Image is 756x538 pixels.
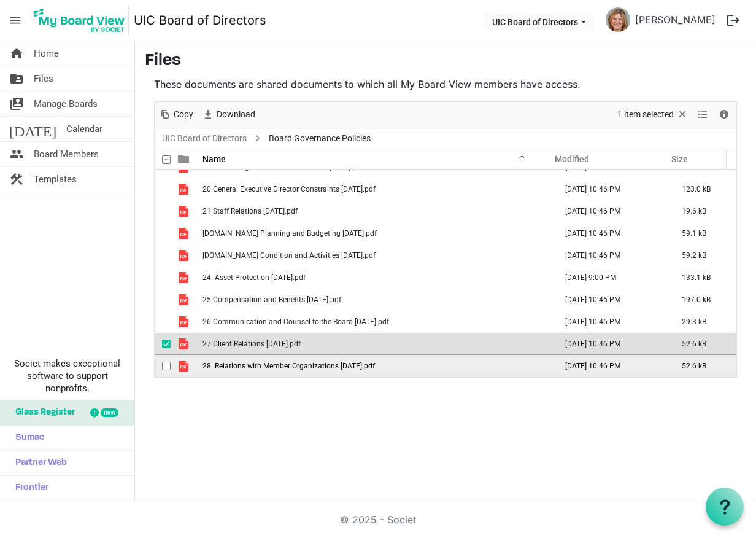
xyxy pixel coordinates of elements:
span: Calendar [66,117,102,141]
span: Partner Web [9,451,67,475]
td: 59.1 kB is template cell column header Size [669,222,736,244]
td: is template cell column header type [171,244,199,267]
td: December 01, 2021 10:46 PM column header Modified [552,289,669,311]
span: home [9,41,24,66]
span: 20.General Executive Director Constraints [DATE].pdf [202,185,376,193]
div: Details [714,102,735,128]
td: 59.2 kB is template cell column header Size [669,244,736,267]
span: 27.Client Relations [DATE].pdf [202,340,301,348]
td: is template cell column header type [171,267,199,289]
td: 52.6 kB is template cell column header Size [669,333,736,355]
td: checkbox [155,355,171,377]
span: Files [34,66,53,91]
td: December 01, 2021 10:46 PM column header Modified [552,222,669,244]
td: checkbox [155,244,171,267]
button: UIC Board of Directors dropdownbutton [484,13,594,30]
img: My Board View Logo [30,5,129,36]
span: 28. Relations with Member Organizations [DATE].pdf [202,362,375,370]
a: © 2025 - Societ [340,513,416,526]
a: My Board View Logo [30,5,134,36]
span: Frontier [9,476,48,501]
td: 123.0 kB is template cell column header Size [669,178,736,200]
td: December 01, 2021 10:46 PM column header Modified [552,355,669,377]
td: checkbox [155,311,171,333]
span: people [9,142,24,166]
div: new [101,408,118,417]
span: 26.Communication and Counsel to the Board [DATE].pdf [202,318,389,326]
td: checkbox [155,267,171,289]
td: 133.1 kB is template cell column header Size [669,267,736,289]
td: is template cell column header type [171,200,199,222]
td: December 01, 2021 10:46 PM column header Modified [552,178,669,200]
button: Copy [157,107,196,122]
span: Modified [555,154,589,164]
span: Board Members [34,142,99,166]
button: View dropdownbutton [695,107,710,122]
span: Sumac [9,426,44,450]
td: is template cell column header type [171,333,199,355]
span: [DOMAIN_NAME] Planning and Budgeting [DATE].pdf [202,229,377,238]
td: 25.Compensation and Benefits June 2020.pdf is template cell column header Name [199,289,552,311]
td: checkbox [155,333,171,355]
p: These documents are shared documents to which all My Board View members have access. [154,77,737,92]
a: UIC Board of Directors [160,131,249,146]
img: bJmOBY8GoEX95MHeVw17GT-jmXeTUajE5ZouoYGau21kZXvcDgcBywPjfa-JrfTPoozXjpE1ieOXQs1yrz7lWg_thumb.png [606,7,630,32]
td: 52.6 kB is template cell column header Size [669,355,736,377]
span: Glass Register [9,400,75,425]
td: 21.Staff Relations May 2018.pdf is template cell column header Name [199,200,552,222]
td: is template cell column header type [171,178,199,200]
button: logout [720,7,746,33]
div: Clear selection [613,102,693,128]
span: 21.Staff Relations [DATE].pdf [202,207,298,216]
button: Details [716,107,733,122]
td: 24. Asset Protection March 2022.pdf is template cell column header Name [199,267,552,289]
td: checkbox [155,222,171,244]
span: folder_shared [9,66,24,91]
span: 24. Asset Protection [DATE].pdf [202,273,306,282]
td: is template cell column header type [171,311,199,333]
span: Manage Boards [34,92,98,116]
td: December 01, 2021 10:46 PM column header Modified [552,200,669,222]
td: 26.Communication and Counsel to the Board November 2021.pdf is template cell column header Name [199,311,552,333]
span: [DATE] [9,117,56,141]
td: 20.General Executive Director Constraints November 2020.pdf is template cell column header Name [199,178,552,200]
span: [DOMAIN_NAME] Condition and Activities [DATE].pdf [202,251,376,260]
td: is template cell column header type [171,289,199,311]
div: View [693,102,714,128]
div: Copy [155,102,198,128]
td: 23.Financial Condition and Activities November 2018.pdf is template cell column header Name [199,244,552,267]
td: is template cell column header type [171,355,199,377]
span: Board Governance Policies [266,131,373,146]
td: 22.Financial Planning and Budgeting May 2019.pdf is template cell column header Name [199,222,552,244]
span: Home [34,41,59,66]
td: is template cell column header type [171,222,199,244]
td: 19.6 kB is template cell column header Size [669,200,736,222]
td: December 01, 2021 10:46 PM column header Modified [552,244,669,267]
span: menu [4,9,27,32]
td: 197.0 kB is template cell column header Size [669,289,736,311]
div: Download [198,102,260,128]
span: Size [671,154,688,164]
span: 1 item selected [616,107,675,122]
span: 25.Compensation and Benefits [DATE].pdf [202,295,341,304]
a: UIC Board of Directors [134,8,266,33]
span: switch_account [9,92,24,116]
td: 28. Relations with Member Organizations Jan 2021.pdf is template cell column header Name [199,355,552,377]
button: Selection [615,107,691,122]
a: [PERSON_NAME] [630,7,720,32]
button: Download [200,107,258,122]
td: 27.Client Relations November 2021.pdf is template cell column header Name [199,333,552,355]
td: December 01, 2021 10:46 PM column header Modified [552,333,669,355]
td: December 01, 2021 10:46 PM column header Modified [552,311,669,333]
td: checkbox [155,178,171,200]
td: checkbox [155,289,171,311]
td: April 14, 2022 9:00 PM column header Modified [552,267,669,289]
span: 17.Monitoring Executive Performance [DATE].pdf [202,163,363,171]
span: Download [215,107,256,122]
h3: Files [145,51,746,72]
span: construction [9,167,24,192]
span: Name [202,154,226,164]
td: 29.3 kB is template cell column header Size [669,311,736,333]
td: checkbox [155,200,171,222]
span: Societ makes exceptional software to support nonprofits. [6,357,129,394]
